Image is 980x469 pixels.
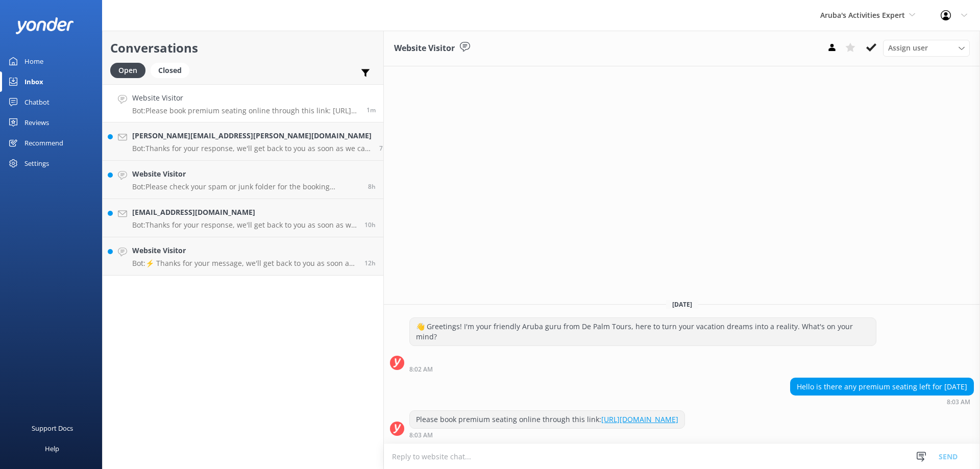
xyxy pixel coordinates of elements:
[132,220,357,230] p: Bot: Thanks for your response, we'll get back to you as soon as we can during opening hours.
[24,133,63,153] div: Recommend
[132,245,357,256] h4: Website Visitor
[103,161,383,199] a: Website VisitorBot:Please check your spam or junk folder for the booking confirmation. If you sti...
[132,259,357,268] p: Bot: ⚡ Thanks for your message, we'll get back to you as soon as we can.
[24,153,49,174] div: Settings
[32,418,73,438] div: Support Docs
[110,63,145,78] div: Open
[394,42,455,55] h3: Website Visitor
[379,144,388,153] span: Sep 02 2025 07:56am (UTC -04:00) America/Caracas
[103,84,383,122] a: Website VisitorBot:Please book premium seating online through this link: [URL][DOMAIN_NAME]1m
[24,92,50,112] div: Chatbot
[45,438,59,459] div: Help
[883,40,970,56] div: Assign User
[24,71,43,92] div: Inbox
[888,42,928,54] span: Assign user
[15,17,74,34] img: yonder-white-logo.png
[132,106,359,115] p: Bot: Please book premium seating online through this link: [URL][DOMAIN_NAME]
[410,318,876,345] div: 👋 Greetings! I'm your friendly Aruba guru from De Palm Tours, here to turn your vacation dreams i...
[366,106,376,114] span: Sep 02 2025 08:03am (UTC -04:00) America/Caracas
[110,38,376,58] h2: Conversations
[151,63,189,78] div: Closed
[409,365,876,373] div: Sep 02 2025 08:02am (UTC -04:00) America/Caracas
[132,168,360,180] h4: Website Visitor
[791,378,973,396] div: Hello is there any premium seating left for [DATE]
[103,237,383,276] a: Website VisitorBot:⚡ Thanks for your message, we'll get back to you as soon as we can.12h
[368,182,376,191] span: Sep 01 2025 11:22pm (UTC -04:00) America/Caracas
[410,411,684,428] div: Please book premium seating online through this link:
[24,51,43,71] div: Home
[409,366,433,373] strong: 8:02 AM
[601,414,678,424] a: [URL][DOMAIN_NAME]
[103,122,383,161] a: [PERSON_NAME][EMAIL_ADDRESS][PERSON_NAME][DOMAIN_NAME]Bot:Thanks for your response, we'll get bac...
[132,130,372,141] h4: [PERSON_NAME][EMAIL_ADDRESS][PERSON_NAME][DOMAIN_NAME]
[151,64,194,76] a: Closed
[409,431,685,438] div: Sep 02 2025 08:03am (UTC -04:00) America/Caracas
[790,398,974,405] div: Sep 02 2025 08:03am (UTC -04:00) America/Caracas
[947,399,970,405] strong: 8:03 AM
[820,10,905,20] span: Aruba's Activities Expert
[110,64,151,76] a: Open
[103,199,383,237] a: [EMAIL_ADDRESS][DOMAIN_NAME]Bot:Thanks for your response, we'll get back to you as soon as we can...
[409,432,433,438] strong: 8:03 AM
[132,92,359,104] h4: Website Visitor
[132,182,360,191] p: Bot: Please check your spam or junk folder for the booking confirmation. If you still can't find ...
[132,207,357,218] h4: [EMAIL_ADDRESS][DOMAIN_NAME]
[364,259,376,267] span: Sep 01 2025 07:20pm (UTC -04:00) America/Caracas
[24,112,49,133] div: Reviews
[364,220,376,229] span: Sep 01 2025 09:52pm (UTC -04:00) America/Caracas
[132,144,372,153] p: Bot: Thanks for your response, we'll get back to you as soon as we can during opening hours.
[666,300,698,309] span: [DATE]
